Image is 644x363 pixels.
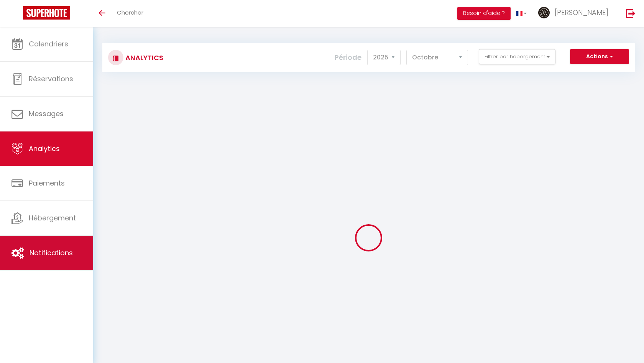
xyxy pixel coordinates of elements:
span: Hébergement [29,213,76,223]
button: Filtrer par hébergement [479,49,555,64]
img: logout [626,8,636,18]
span: Réservations [29,74,73,84]
button: Actions [570,49,629,64]
h3: Analytics [123,49,163,66]
span: Notifications [30,248,73,258]
label: Période [335,49,361,66]
button: Besoin d'aide ? [457,7,511,20]
span: [PERSON_NAME] [555,8,608,17]
span: Messages [29,109,64,118]
span: Chercher [117,8,143,16]
img: Super Booking [23,6,70,20]
span: Analytics [29,144,60,153]
img: ... [538,7,550,18]
span: Calendriers [29,39,68,49]
span: Paiements [29,178,65,188]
